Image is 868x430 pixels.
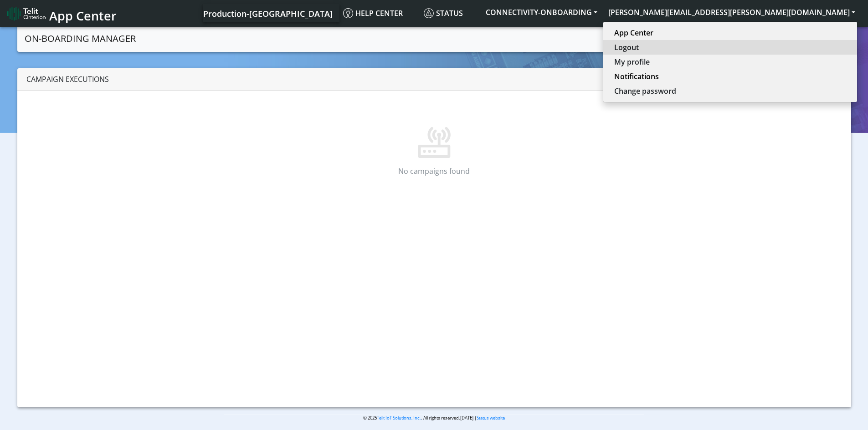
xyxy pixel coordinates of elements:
[17,68,851,91] div: Campaign Executions
[203,4,332,22] a: Your current platform instance
[480,4,603,20] button: CONNECTIVITY-ONBOARDING
[424,8,434,18] img: status.svg
[477,415,505,421] a: Status website
[603,69,857,84] button: Notifications
[614,27,846,38] a: App Center
[203,8,333,19] span: Production-[GEOGRAPHIC_DATA]
[7,6,46,21] img: logo-telit-cinterion-gw-new.png
[343,8,403,18] span: Help center
[343,8,353,18] img: knowledge.svg
[339,4,420,22] a: Help center
[420,4,480,22] a: Status
[614,71,846,82] a: Notifications
[603,25,857,40] button: App Center
[424,8,463,18] span: Status
[42,166,826,177] p: No campaigns found
[7,4,115,23] a: App Center
[603,84,857,98] button: Change password
[603,55,857,69] button: My profile
[405,100,463,158] img: No more campaigns found
[603,4,861,20] button: [PERSON_NAME][EMAIL_ADDRESS][PERSON_NAME][DOMAIN_NAME]
[603,40,857,55] button: Logout
[377,415,421,421] a: Telit IoT Solutions, Inc.
[49,7,117,24] span: App Center
[224,415,644,421] p: © 2025 . All rights reserved.[DATE] |
[25,30,136,48] a: On-Boarding Manager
